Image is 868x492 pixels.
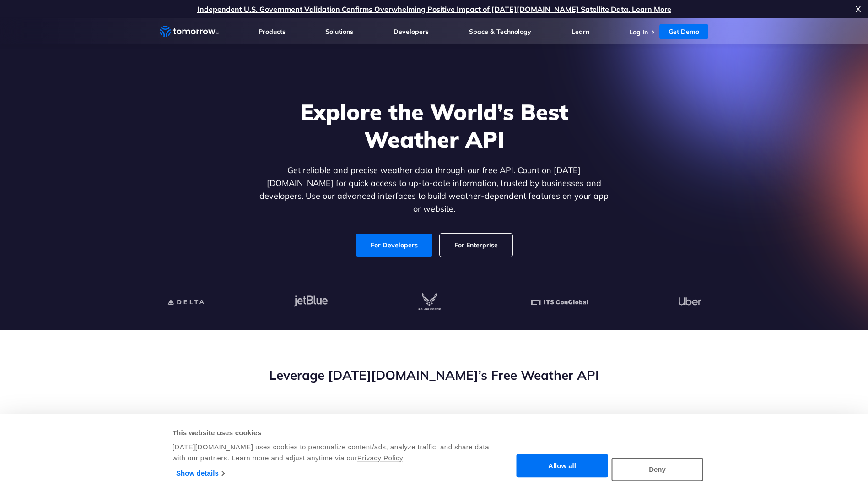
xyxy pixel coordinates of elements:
[259,27,286,36] a: Products
[160,366,709,384] h2: Leverage [DATE][DOMAIN_NAME]’s Free Weather API
[325,27,353,36] a: Solutions
[356,234,432,257] a: For Developers
[258,164,611,215] p: Get reliable and precise weather data through our free API. Count on [DATE][DOMAIN_NAME] for quic...
[612,458,703,481] button: Deny
[571,27,589,36] a: Learn
[258,98,611,153] h1: Explore the World’s Best Weather API
[176,466,224,480] a: Show details
[469,27,531,36] a: Space & Technology
[659,24,708,39] a: Get Demo
[197,5,671,14] a: Independent U.S. Government Validation Confirms Overwhelming Positive Impact of [DATE][DOMAIN_NAM...
[440,234,512,257] a: For Enterprise
[394,27,429,36] a: Developers
[160,25,219,38] a: Home link
[517,454,608,478] button: Allow all
[357,454,403,462] a: Privacy Policy
[173,442,491,464] div: [DATE][DOMAIN_NAME] uses cookies to personalize content/ads, analyze traffic, and share data with...
[629,28,648,36] a: Log In
[173,427,491,438] div: This website uses cookies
